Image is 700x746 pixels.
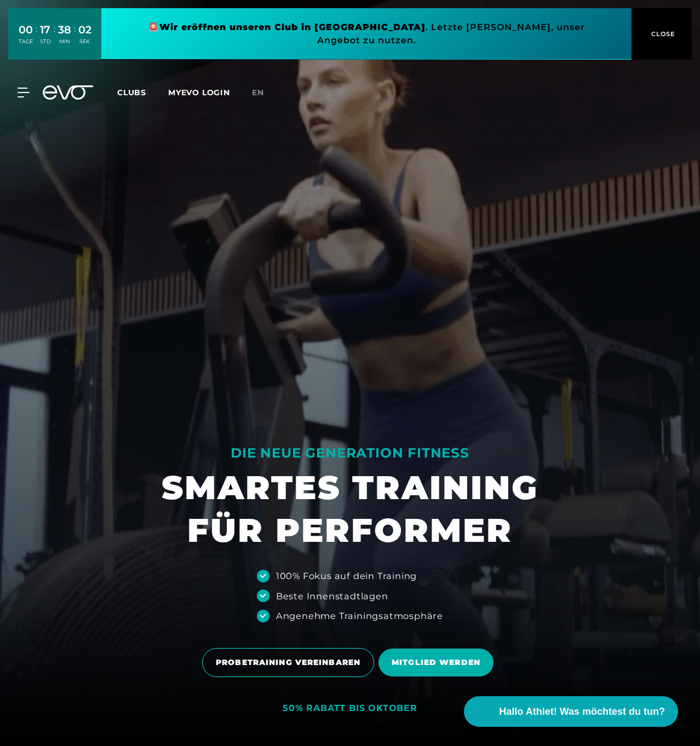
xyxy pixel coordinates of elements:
div: MIN [58,38,71,45]
a: Clubs [117,87,168,97]
div: DIE NEUE GENERATION FITNESS [162,444,538,462]
span: MITGLIED WERDEN [392,657,480,668]
div: Angenehme Trainingsatmosphäre [276,609,443,622]
a: en [252,86,277,99]
span: Clubs [117,88,146,97]
div: : [74,23,76,52]
button: CLOSE [632,8,692,60]
div: 100% Fokus auf dein Training [276,569,417,582]
div: 02 [78,22,91,38]
span: en [252,88,264,97]
div: SEK [78,38,91,45]
div: 17 [40,22,51,38]
span: PROBETRAINING VEREINBAREN [216,657,360,668]
a: MITGLIED WERDEN [378,640,498,685]
h1: SMARTES TRAINING FÜR PERFORMER [162,466,538,552]
a: PROBETRAINING VEREINBAREN [202,640,378,685]
div: 00 [19,22,33,38]
button: Hallo Athlet! Was möchtest du tun? [464,696,678,727]
span: CLOSE [649,29,675,39]
div: 38 [58,22,71,38]
span: Hallo Athlet! Was möchtest du tun? [499,704,665,719]
div: TAGE [19,38,33,45]
div: : [36,23,37,52]
div: : [54,23,55,52]
div: Beste Innenstadtlagen [276,589,388,603]
a: MYEVO LOGIN [168,88,230,97]
div: STD [40,38,51,45]
div: 50% RABATT BIS OKTOBER [283,703,417,714]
